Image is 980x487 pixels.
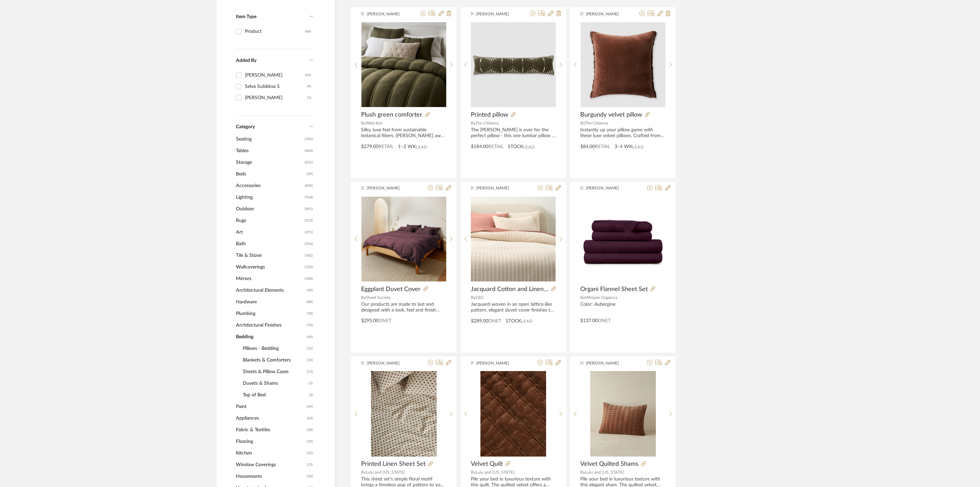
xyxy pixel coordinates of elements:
[361,302,446,313] div: Our products are made to last and designed with a look, feel and finish that’s uniquely Sheet Soc...
[471,319,488,324] span: $289.00
[236,447,305,459] span: Kitchen
[236,319,305,331] span: Architectural Finishes
[236,261,303,273] span: Wallcoverings
[236,215,303,226] span: Rugs
[361,197,446,281] img: Eggplant Duvet Cover
[475,121,499,125] span: The Citizenry
[307,81,311,92] div: (9)
[476,360,519,366] span: [PERSON_NAME]
[471,286,548,293] span: Jacquard Cotton and Linen Duvet Cover
[236,436,305,447] span: Flooring
[305,215,313,226] span: (313)
[236,412,305,424] span: Appliances
[580,127,665,139] div: Instantly up your pillow game with these luxe velvet pillows. Crafted from 100% organic cotton ve...
[471,460,503,468] span: Velvet Quilt
[595,144,610,149] span: Retail
[236,58,256,63] span: Added By
[471,470,476,474] span: By
[614,143,632,150] span: 3–4 WK
[243,378,307,389] span: Duvets & Shams
[367,185,410,191] span: [PERSON_NAME]
[471,121,475,125] span: By
[521,319,533,324] span: Lead
[580,121,585,125] span: By
[476,11,519,17] span: [PERSON_NAME]
[590,371,656,457] img: Velvet Quilted Shams
[305,203,313,214] span: (401)
[506,318,521,325] span: STOCK
[307,448,313,459] span: (15)
[243,389,307,401] span: Top of Bed
[305,134,313,145] span: (745)
[586,360,629,366] span: [PERSON_NAME]
[632,145,644,149] span: Lead
[361,286,421,293] span: Eggplant Duvet Cover
[307,331,313,342] span: (66)
[361,144,379,149] span: $279.00
[236,459,305,471] span: Window Coverings
[361,22,446,107] img: Plush green comforter
[476,470,515,474] span: Lulu and [US_STATE]
[471,144,488,149] span: $184.00
[236,157,303,168] span: Storage
[523,145,535,149] span: Lead
[488,144,503,149] span: Retail
[471,111,508,119] span: Printed pillow
[245,26,305,37] div: Product
[361,318,379,323] span: $295.00
[361,295,366,300] span: By
[307,401,313,412] span: (44)
[471,295,476,300] span: By
[305,26,311,37] div: (66)
[361,111,422,119] span: Plush green comforter
[580,144,595,149] span: $84.00
[305,70,311,81] div: (54)
[580,460,638,468] span: Velvet Quilted Shams
[236,331,305,343] span: Bedding
[305,238,313,249] span: (256)
[305,180,313,191] span: (845)
[398,143,416,150] span: 1–2 WK
[471,197,556,281] img: Jacquard Cotton and Linen Duvet Cover
[307,169,313,180] span: (29)
[307,366,313,377] span: (13)
[361,470,366,474] span: By
[585,121,608,125] span: The Citizenry
[379,144,394,149] span: Retail
[307,343,313,354] span: (31)
[580,196,665,281] img: Organi Flannel Sheet Set
[245,81,307,92] div: Selva Subikksa S
[581,22,665,107] img: Burgundy velvet pillow
[379,318,392,323] span: DNET
[307,320,313,331] span: (74)
[476,185,519,191] span: [PERSON_NAME]
[508,143,523,150] span: STOCK
[236,145,303,157] span: Tables
[598,318,611,323] span: DNET
[305,157,313,168] span: (231)
[371,371,437,457] img: Printed Linen Sheet Set
[236,296,305,308] span: Hardware
[307,413,313,424] span: (43)
[367,360,410,366] span: [PERSON_NAME]
[236,14,256,19] span: Item Type
[580,318,598,323] span: $137.00
[307,355,313,366] span: (14)
[580,302,665,313] div: Color: Aubergine
[236,285,305,296] span: Architectural Elements
[307,308,313,319] span: (78)
[480,371,546,457] img: Velvet Quilt
[586,11,629,17] span: [PERSON_NAME]
[309,378,313,389] span: (5)
[307,459,313,470] span: (13)
[243,343,305,354] span: Pillows - Bedding
[307,436,313,447] span: (19)
[580,111,642,119] span: Burgundy velvet pillow
[580,470,585,474] span: By
[585,470,624,474] span: Lulu and [US_STATE]
[471,127,556,139] div: The [PERSON_NAME] is over for the perfect pillow - this one lumbar pillow is the only statement-m...
[236,180,303,192] span: Accessories
[307,92,311,103] div: (3)
[236,124,255,130] span: Category
[309,390,313,400] span: (3)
